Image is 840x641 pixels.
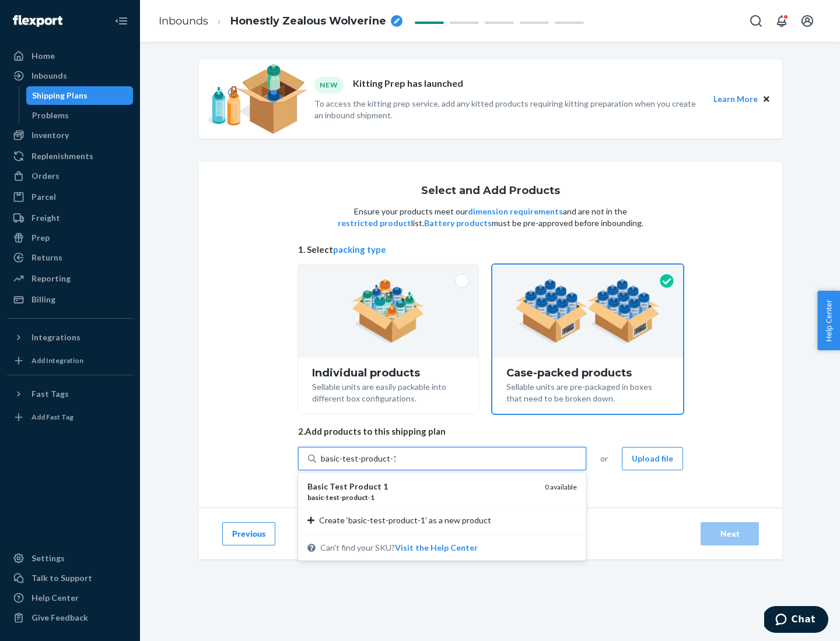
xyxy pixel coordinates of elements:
div: Returns [32,252,62,263]
div: Replenishments [32,150,93,162]
span: Can't find your SKU? [320,542,478,554]
a: Inbounds [7,66,133,85]
a: Replenishments [7,147,133,165]
button: dimension requirements [468,206,563,217]
img: individual-pack.facf35554cb0f1810c75b2bd6df2d64e.png [352,279,425,343]
em: 1 [383,481,388,491]
div: Shipping Plans [32,90,87,101]
button: Close Navigation [110,9,133,33]
button: Open notifications [770,9,793,33]
div: Inbounds [32,70,67,82]
img: case-pack.59cecea509d18c883b923b81aeac6d0b.png [515,279,660,343]
p: Kitting Prep has launched [353,77,463,93]
span: or [600,453,608,464]
div: Add Fast Tag [32,412,73,422]
div: Home [32,50,55,62]
ol: breadcrumbs [149,4,412,38]
button: packing type [333,244,386,256]
em: basic [307,493,324,502]
a: Home [7,47,133,65]
div: Settings [32,552,65,564]
a: Inventory [7,126,133,145]
img: Flexport logo [13,15,62,27]
a: Returns [7,248,133,267]
em: test [326,493,339,502]
a: Shipping Plans [26,86,134,105]
a: Freight [7,209,133,227]
button: Fast Tags [7,385,133,403]
button: Next [701,522,759,545]
span: Create ‘basic-test-product-1’ as a new product [319,515,491,526]
a: Prep [7,228,133,247]
div: Talk to Support [32,572,92,584]
button: Integrations [7,328,133,347]
div: Help Center [32,592,79,604]
span: Honestly Zealous Wolverine [230,14,386,29]
div: Orders [32,170,60,182]
div: - - - [307,492,535,502]
a: Parcel [7,188,133,206]
div: Reporting [32,273,71,284]
button: Open Search Box [744,9,768,33]
div: Give Feedback [32,612,88,624]
div: Fast Tags [32,388,69,400]
input: Basic Test Product 1basic-test-product-10 availableCreate ‘basic-test-product-1’ as a new product... [321,453,395,464]
div: Billing [32,294,55,305]
em: 1 [370,493,374,502]
div: Parcel [32,191,56,203]
button: Talk to Support [7,569,133,587]
div: Problems [32,110,69,121]
div: Freight [32,212,60,224]
div: NEW [314,77,344,93]
div: Prep [32,232,50,244]
button: Give Feedback [7,608,133,627]
a: Settings [7,549,133,568]
a: Add Fast Tag [7,408,133,427]
a: Add Integration [7,351,133,370]
button: Basic Test Product 1basic-test-product-10 availableCreate ‘basic-test-product-1’ as a new product... [395,542,478,554]
button: Help Center [817,291,840,350]
div: Next [710,528,749,540]
span: 1. Select [298,244,683,256]
p: To access the kitting prep service, add any kitted products requiring kitting preparation when yo... [314,98,703,121]
em: Product [349,481,381,491]
div: Inventory [32,129,69,141]
button: Open account menu [796,9,819,33]
iframe: Opens a widget where you can chat to one of our agents [764,606,828,635]
h1: Select and Add Products [421,185,560,197]
a: Billing [7,290,133,309]
p: Ensure your products meet our and are not in the list. must be pre-approved before inbounding. [337,206,645,229]
div: Sellable units are easily packable into different box configurations. [312,379,464,404]
div: Sellable units are pre-packaged in boxes that need to be broken down. [506,379,669,404]
button: Previous [222,522,275,545]
button: Close [760,93,773,105]
a: Inbounds [159,15,208,27]
span: 2. Add products to this shipping plan [298,425,683,438]
a: Problems [26,106,134,125]
button: Learn More [713,93,758,105]
a: Orders [7,167,133,185]
em: Basic [307,481,328,491]
span: 0 available [545,482,577,491]
div: Add Integration [32,355,83,365]
button: restricted product [338,217,411,229]
div: Case-packed products [506,367,669,379]
div: Individual products [312,367,464,379]
button: Battery products [424,217,492,229]
a: Reporting [7,269,133,288]
a: Help Center [7,589,133,607]
div: Integrations [32,332,80,343]
button: Upload file [622,447,683,470]
em: Test [330,481,348,491]
em: product [342,493,368,502]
